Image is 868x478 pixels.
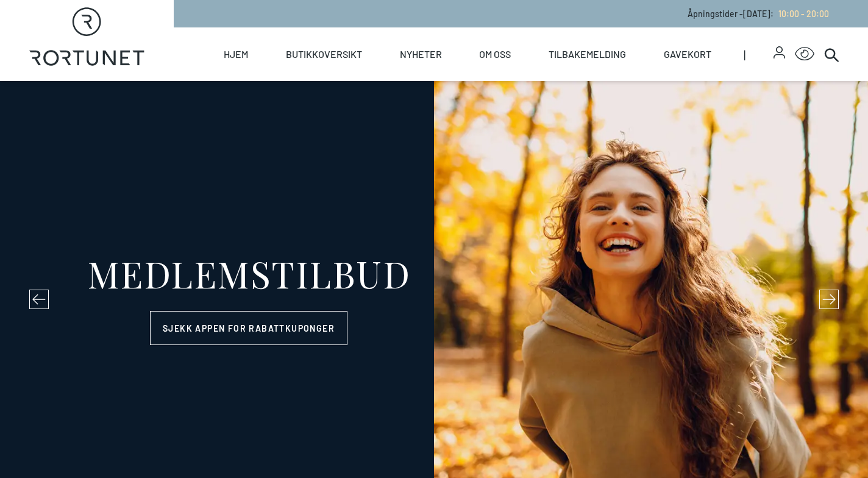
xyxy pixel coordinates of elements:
a: Butikkoversikt [286,27,362,81]
a: Tilbakemelding [549,27,626,81]
a: Sjekk appen for rabattkuponger [150,311,347,345]
p: Åpningstider - [DATE] : [688,7,829,20]
a: Om oss [479,27,511,81]
a: Nyheter [400,27,442,81]
a: Gavekort [664,27,711,81]
a: Hjem [224,27,248,81]
button: Open Accessibility Menu [795,45,814,64]
div: MEDLEMSTILBUD [87,255,411,291]
span: 10:00 - 20:00 [778,9,829,19]
a: 10:00 - 20:00 [774,9,829,19]
span: | [744,27,774,81]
